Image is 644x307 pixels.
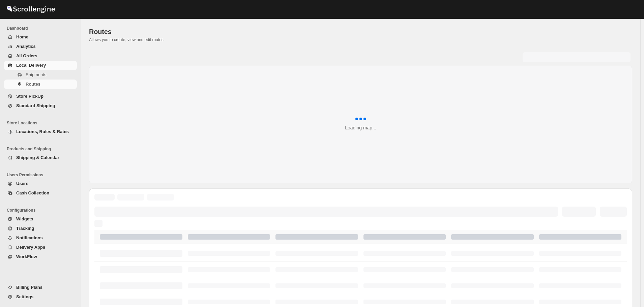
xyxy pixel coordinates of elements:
[4,292,77,302] button: Settings
[4,70,77,80] button: Shipments
[16,294,33,299] span: Settings
[16,235,43,240] span: Notifications
[16,44,36,49] span: Analytics
[16,94,43,99] span: Store PickUp
[89,37,632,42] p: Allows you to create, view and edit routes.
[26,82,40,87] span: Routes
[16,285,42,290] span: Billing Plans
[26,72,46,77] span: Shipments
[7,120,78,126] span: Store Locations
[4,153,77,162] button: Shipping & Calendar
[4,214,77,224] button: Widgets
[4,179,77,188] button: Users
[7,26,78,31] span: Dashboard
[7,146,78,152] span: Products and Shipping
[4,80,77,89] button: Routes
[16,53,37,58] span: All Orders
[89,28,112,35] span: Routes
[16,216,33,221] span: Widgets
[4,188,77,198] button: Cash Collection
[4,32,77,42] button: Home
[4,233,77,243] button: Notifications
[4,224,77,233] button: Tracking
[345,124,376,131] div: Loading map...
[16,181,28,186] span: Users
[4,42,77,51] button: Analytics
[16,245,45,250] span: Delivery Apps
[16,254,37,259] span: WorkFlow
[16,34,28,39] span: Home
[16,103,55,108] span: Standard Shipping
[4,252,77,262] button: WorkFlow
[16,129,69,134] span: Locations, Rules & Rates
[16,155,59,160] span: Shipping & Calendar
[16,226,34,231] span: Tracking
[7,172,78,178] span: Users Permissions
[4,127,77,136] button: Locations, Rules & Rates
[16,190,49,195] span: Cash Collection
[4,283,77,292] button: Billing Plans
[4,51,77,61] button: All Orders
[4,243,77,252] button: Delivery Apps
[7,208,78,213] span: Configurations
[16,63,46,68] span: Local Delivery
